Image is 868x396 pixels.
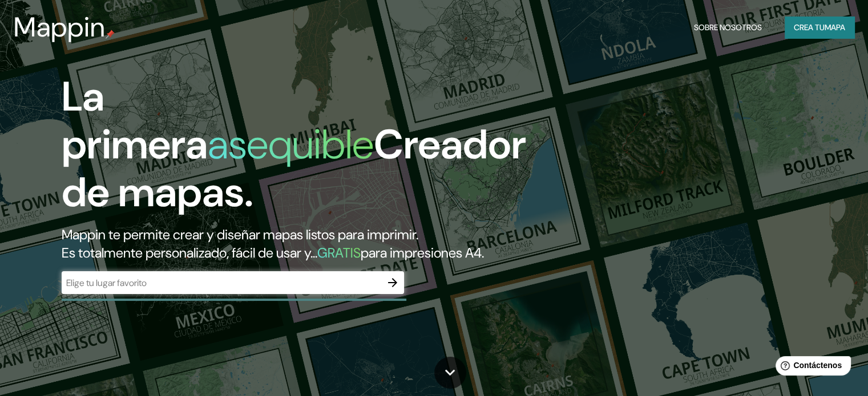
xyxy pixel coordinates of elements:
[62,118,526,219] font: Creador de mapas.
[794,22,825,32] font: Crea tu
[361,244,484,262] font: para impresiones A4.
[785,17,854,38] button: Crea tumapa
[689,17,766,38] button: Sobre nosotros
[694,22,762,32] font: Sobre nosotros
[208,118,374,171] font: asequible
[62,70,208,171] font: La primera
[106,30,115,39] img: pin de mapeo
[317,244,361,262] font: GRATIS
[766,352,855,383] iframe: Lanzador de widgets de ayuda
[14,9,106,45] font: Mappin
[62,276,381,289] input: Elige tu lugar favorito
[825,22,845,32] font: mapa
[62,244,317,262] font: Es totalmente personalizado, fácil de usar y...
[62,226,418,243] font: Mappin te permite crear y diseñar mapas listos para imprimir.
